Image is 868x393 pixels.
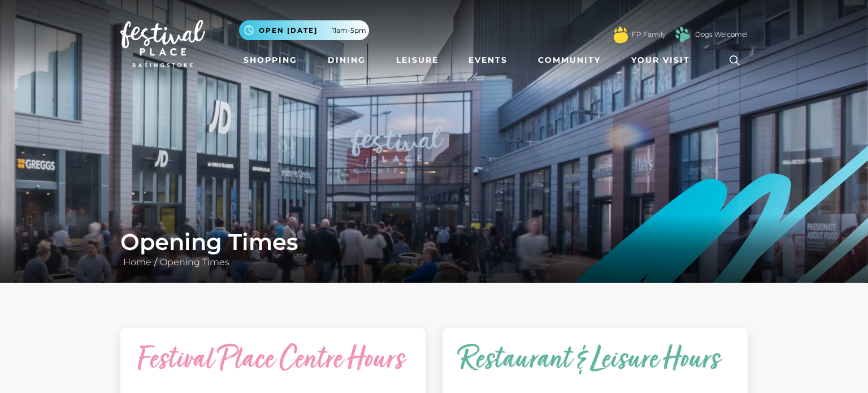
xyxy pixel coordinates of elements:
[239,20,369,40] button: Open [DATE] 11am-5pm
[632,29,666,40] a: FP Family
[239,50,302,71] a: Shopping
[332,25,366,36] span: 11am-5pm
[464,50,512,71] a: Events
[695,29,748,40] a: Dogs Welcome!
[120,257,154,267] a: Home
[120,228,748,256] h1: Opening Times
[631,54,690,66] span: Your Visit
[392,50,443,71] a: Leisure
[323,50,370,71] a: Dining
[259,25,318,36] span: Open [DATE]
[533,50,605,71] a: Community
[112,228,756,269] div: /
[627,50,700,71] a: Your Visit
[120,20,205,67] img: Festival Place Logo
[157,257,232,267] a: Opening Times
